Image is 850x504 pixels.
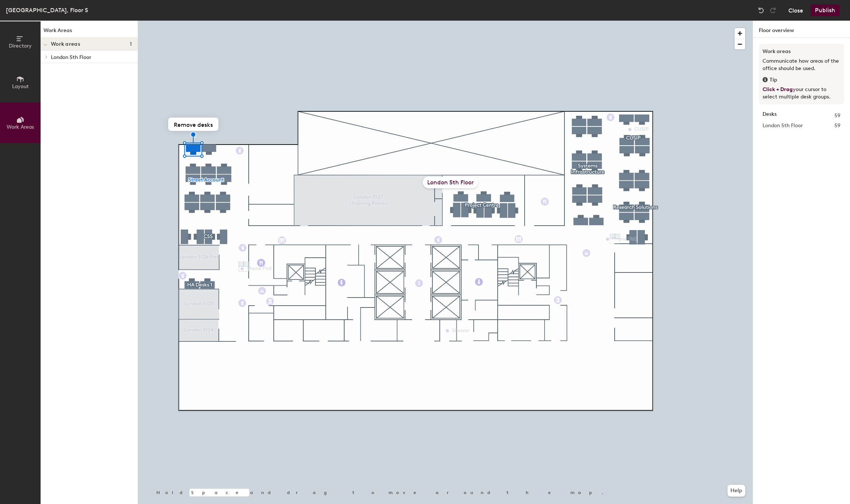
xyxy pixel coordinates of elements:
button: Remove desks [168,118,218,131]
p: Communicate how areas of the office should be used. [763,58,840,72]
span: Work Areas [7,124,34,130]
span: 1 [130,41,132,47]
h1: Floor overview [753,21,850,38]
div: [GEOGRAPHIC_DATA], Floor 5 [6,6,88,15]
strong: Desks [763,112,777,120]
span: Click + Drag [763,86,793,93]
span: Directory [9,43,32,49]
span: 59 [835,112,840,120]
img: Redo [769,7,777,14]
div: Tip [763,76,840,84]
span: 59 [835,122,840,130]
button: Publish [811,4,840,16]
span: London 5th Floor [763,122,803,130]
div: London 5th Floor [423,177,478,188]
span: Work areas [51,41,80,47]
button: Close [788,4,803,16]
button: Help [728,485,745,497]
h1: Work Areas [41,27,138,38]
p: your cursor to select multiple desk groups. [763,86,840,101]
h3: Work areas [763,48,840,56]
img: Undo [757,7,765,14]
span: Layout [12,83,29,90]
p: London 5th Floor [51,52,132,62]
